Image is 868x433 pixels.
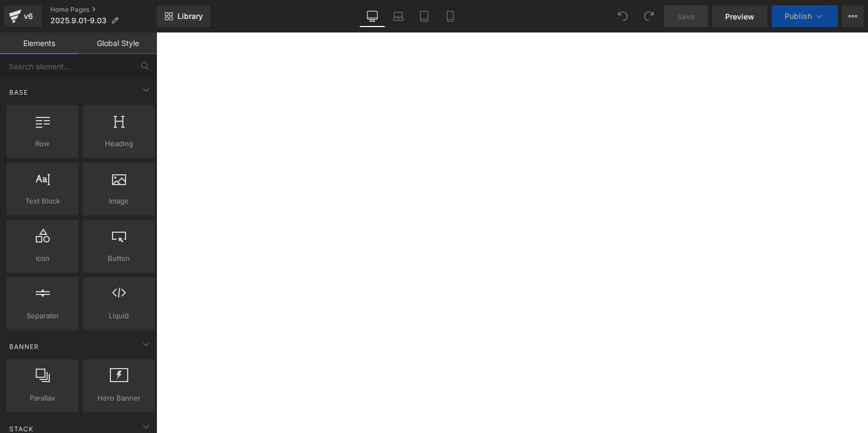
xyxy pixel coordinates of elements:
[50,16,107,25] span: 2025.9.01-9.03
[177,11,203,21] span: Library
[677,11,695,22] span: Save
[638,5,660,27] button: Redo
[772,5,838,27] button: Publish
[10,253,75,264] span: Icon
[4,5,42,27] a: v6
[359,5,385,27] a: Desktop
[385,5,411,27] a: Laptop
[8,87,29,97] span: Base
[86,392,152,404] span: Hero Banner
[86,138,152,149] span: Heading
[86,310,152,322] span: Liquid
[22,9,35,23] div: v6
[10,310,75,322] span: Separator
[78,32,157,54] a: Global Style
[725,11,754,22] span: Preview
[86,195,152,207] span: Image
[10,138,75,149] span: Row
[10,392,75,404] span: Parallax
[157,5,211,27] a: New Library
[712,5,767,27] a: Preview
[612,5,634,27] button: Undo
[785,12,812,21] span: Publish
[8,342,40,352] span: Banner
[411,5,437,27] a: Tablet
[10,195,75,207] span: Text Block
[50,5,157,14] a: Home Pages
[437,5,463,27] a: Mobile
[86,253,152,264] span: Button
[842,5,864,27] button: More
